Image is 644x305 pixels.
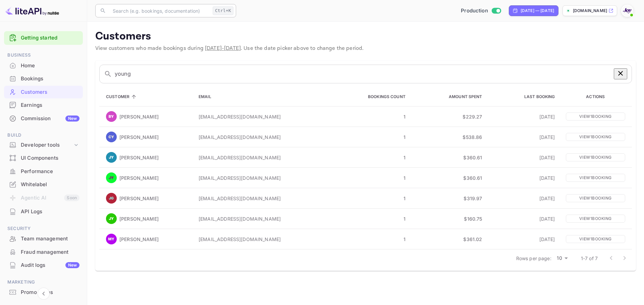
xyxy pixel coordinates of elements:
div: Ctrl+K [213,6,233,15]
div: Bookings [4,72,83,85]
div: Performance [4,165,83,178]
p: [PERSON_NAME] [119,195,159,202]
div: Fraud management [4,246,83,259]
p: View 1 booking [566,235,625,243]
p: [EMAIL_ADDRESS][DOMAIN_NAME] [199,134,323,141]
span: Marketing [4,279,83,286]
img: Madeleine Young [106,234,117,244]
img: Claudia Young [106,132,117,142]
p: [DATE] [493,113,555,120]
span: [DATE] - [DATE] [205,45,241,52]
p: $360.61 [416,154,482,161]
p: [DATE] [493,154,555,161]
div: New [65,116,79,122]
p: $538.86 [416,134,482,141]
span: Business [4,52,83,59]
a: Audit logsNew [4,259,83,271]
p: [EMAIL_ADDRESS][DOMAIN_NAME] [199,113,323,120]
span: Production [461,7,488,15]
div: Team management [4,232,83,245]
div: Whitelabel [4,178,83,191]
p: View 1 booking [566,194,625,202]
div: Home [4,59,83,72]
div: Promo codes [4,286,83,299]
div: 10 [554,253,570,263]
p: 1 [333,174,405,181]
a: Earnings [4,99,83,111]
div: Developer tools [21,141,73,149]
p: $160.75 [416,215,482,222]
p: 1 [333,154,405,161]
span: Email [199,93,220,101]
p: $361.02 [416,236,482,243]
a: Performance [4,165,83,177]
input: Search (e.g. bookings, documentation) [109,4,210,17]
div: Commission [21,115,79,123]
span: Last Booking [516,93,555,101]
p: [EMAIL_ADDRESS][DOMAIN_NAME] [199,236,323,243]
img: LiteAPI logo [5,5,59,16]
p: [EMAIL_ADDRESS][DOMAIN_NAME] [199,195,323,202]
p: 1 [333,113,405,120]
p: Rows per page: [516,255,551,262]
p: 1-7 of 7 [581,255,598,262]
button: Collapse navigation [38,288,50,300]
p: [DOMAIN_NAME] [573,8,607,14]
a: Team management [4,232,83,245]
div: New [65,262,79,268]
p: [PERSON_NAME] [119,174,159,181]
img: Jacqueline Young [106,152,117,163]
span: Customer [106,93,138,101]
p: View 1 booking [566,174,625,182]
p: [EMAIL_ADDRESS][DOMAIN_NAME] [199,215,323,222]
p: [PERSON_NAME] [119,154,159,161]
p: $319.97 [416,195,482,202]
div: API Logs [21,208,79,216]
p: [PERSON_NAME] [119,215,159,222]
span: Amount Spent [440,93,482,101]
p: 1 [333,236,405,243]
p: View 1 booking [566,112,625,121]
p: 1 [333,134,405,141]
a: CommissionNew [4,112,83,125]
div: UI Components [21,154,79,162]
div: API Logs [4,205,83,218]
div: CommissionNew [4,112,83,125]
div: Earnings [21,101,79,109]
p: $360.61 [416,174,482,181]
p: $229.27 [416,113,482,120]
img: Ben Young [106,111,117,122]
img: Jerri Young [106,213,117,224]
img: Jacqueline Young [106,172,117,183]
p: [DATE] [493,236,555,243]
span: View customers who made bookings during . Use the date picker above to change the period. [95,45,364,52]
div: Team management [21,235,79,243]
a: Getting started [21,34,79,42]
div: Whitelabel [21,181,79,188]
div: Audit logsNew [4,259,83,272]
div: Bookings [21,75,79,83]
div: Customers [4,86,83,99]
p: [PERSON_NAME] [119,113,159,120]
div: Fraud management [21,248,79,256]
span: Bookings Count [359,93,406,101]
div: Performance [21,168,79,175]
p: [DATE] [493,134,555,141]
a: Bookings [4,72,83,85]
a: Customers [4,86,83,98]
div: Getting started [4,31,83,45]
div: Earnings [4,99,83,112]
th: Actions [560,87,632,106]
p: 1 [333,215,405,222]
a: Whitelabel [4,178,83,190]
div: Switch to Sandbox mode [458,7,503,15]
div: [DATE] — [DATE] [521,8,554,14]
p: View 1 booking [566,153,625,161]
div: Customers [21,88,79,96]
img: Jenny Garcia [106,193,117,204]
p: View 1 booking [566,215,625,223]
p: [PERSON_NAME] [119,134,159,141]
a: API Logs [4,205,83,218]
span: Build [4,132,83,139]
p: [DATE] [493,215,555,222]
